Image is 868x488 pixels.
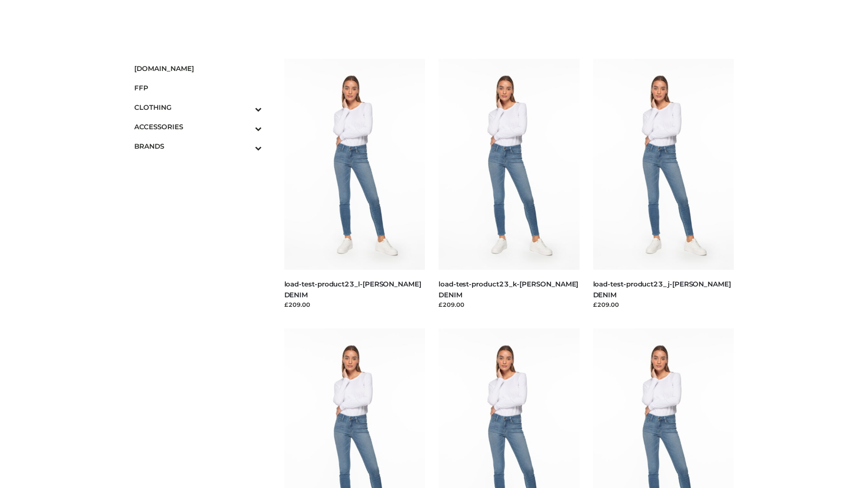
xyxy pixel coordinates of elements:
[134,117,262,136] a: ACCESSORIESToggle Submenu
[134,59,262,78] a: [DOMAIN_NAME]
[134,141,262,151] span: BRANDS
[134,102,262,113] span: CLOTHING
[230,136,262,156] button: Toggle Submenu
[230,117,262,136] button: Toggle Submenu
[593,300,734,309] div: £209.00
[134,122,262,132] span: ACCESSORIES
[134,136,262,156] a: BRANDSToggle Submenu
[230,98,262,117] button: Toggle Submenu
[593,280,731,299] a: load-test-product23_j-[PERSON_NAME] DENIM
[134,63,262,74] span: [DOMAIN_NAME]
[134,98,262,117] a: CLOTHINGToggle Submenu
[284,300,425,309] div: £209.00
[134,78,262,98] a: FFP
[284,280,421,299] a: load-test-product23_l-[PERSON_NAME] DENIM
[439,280,578,299] a: load-test-product23_k-[PERSON_NAME] DENIM
[439,300,580,309] div: £209.00
[134,83,262,93] span: FFP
